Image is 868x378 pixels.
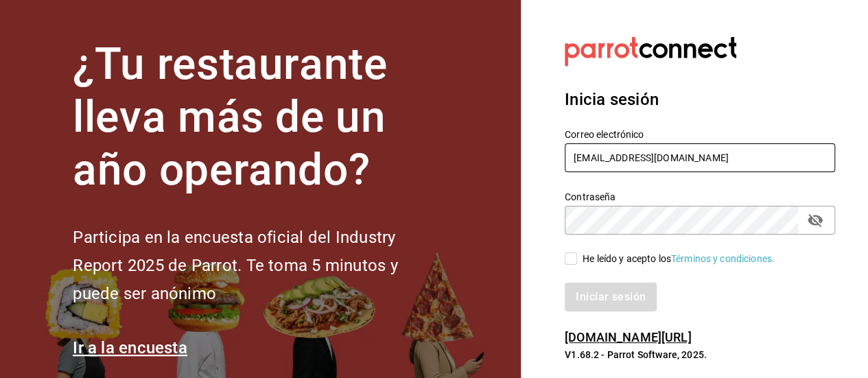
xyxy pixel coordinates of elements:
[565,143,835,172] input: Ingresa tu correo electrónico
[73,338,187,357] a: Ir a la encuesta
[804,209,827,232] button: passwordField
[565,130,835,139] label: Correo electrónico
[565,87,835,112] h3: Inicia sesión
[671,253,775,264] a: Términos y condiciones.
[565,192,835,202] label: Contraseña
[73,38,443,196] h1: ¿Tu restaurante lleva más de un año operando?
[583,252,775,266] div: He leído y acepto los
[565,330,691,344] a: [DOMAIN_NAME][URL]
[565,348,835,362] p: V1.68.2 - Parrot Software, 2025.
[73,224,443,307] h2: Participa en la encuesta oficial del Industry Report 2025 de Parrot. Te toma 5 minutos y puede se...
